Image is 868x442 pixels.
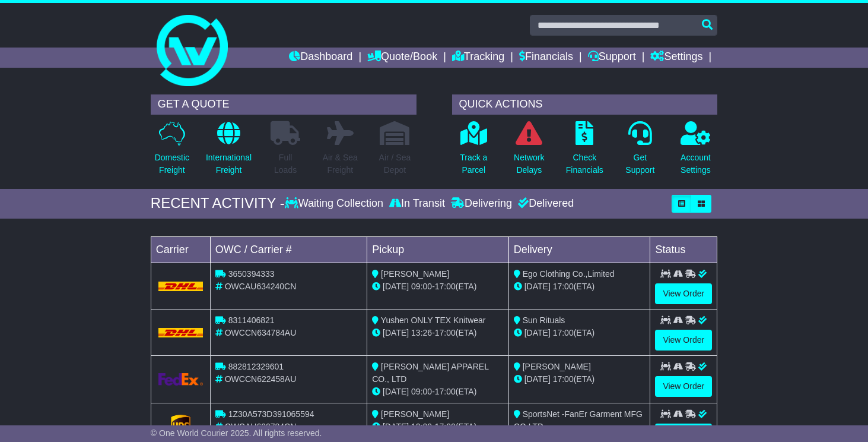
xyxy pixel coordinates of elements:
span: 12:00 [411,422,432,431]
p: Domestic Freight [155,151,189,176]
span: 8311406821 [228,315,275,325]
td: Pickup [367,236,509,263]
span: OWCAU620784CN [225,422,297,431]
p: Check Financials [566,151,603,176]
td: Delivery [508,236,650,263]
div: In Transit [386,197,448,210]
div: - (ETA) [372,386,504,398]
div: RECENT ACTIVITY - [151,195,285,212]
span: 17:00 [553,282,574,291]
div: (ETA) [514,327,646,339]
p: Air & Sea Freight [323,151,358,176]
span: 09:00 [411,282,432,291]
a: CheckFinancials [565,121,604,183]
div: Delivered [515,197,574,210]
span: [DATE] [383,422,409,431]
span: 882812329601 [228,362,284,371]
a: AccountSettings [680,121,711,183]
p: Air / Sea Depot [379,151,411,176]
span: OWCAU634240CN [225,282,297,291]
a: InternationalFreight [205,121,252,183]
img: GetCarrierServiceLogo [171,415,191,438]
span: SportsNet -FanEr Garment MFG CO LTD [514,409,643,431]
td: Status [650,236,717,263]
img: GetCarrierServiceLogo [158,373,203,386]
a: DomesticFreight [154,121,190,183]
span: 17:00 [435,328,456,337]
span: 17:00 [435,387,456,396]
span: Yushen ONLY TEX Knitwear [381,315,486,325]
a: Financials [519,48,573,68]
span: © One World Courier 2025. All rights reserved. [151,428,322,438]
span: 17:00 [553,328,574,337]
span: 3650394333 [228,269,275,279]
a: View Order [655,283,712,304]
a: View Order [655,330,712,351]
span: [DATE] [383,387,409,396]
span: [DATE] [383,282,409,291]
div: (ETA) [514,373,646,386]
span: 09:00 [411,387,432,396]
p: International Freight [206,151,252,176]
div: Delivering [448,197,515,210]
div: (ETA) [514,280,646,293]
p: Account Settings [681,151,711,176]
span: 17:00 [435,422,456,431]
a: Settings [650,48,702,68]
p: Network Delays [514,151,544,176]
img: DHL.png [158,328,203,337]
span: 1Z30A573D391065594 [228,409,314,419]
img: DHL.png [158,282,203,291]
span: OWCCN634784AU [225,328,297,337]
div: - (ETA) [372,421,504,433]
span: [PERSON_NAME] [381,409,449,419]
a: GetSupport [625,121,655,183]
span: OWCCN622458AU [225,374,297,384]
span: [DATE] [524,328,551,337]
span: [PERSON_NAME] [381,269,449,279]
a: Track aParcel [459,121,488,183]
td: Carrier [151,236,210,263]
div: - (ETA) [372,280,504,293]
td: OWC / Carrier # [210,236,367,263]
span: [PERSON_NAME] APPAREL CO., LTD [372,362,488,384]
span: [DATE] [383,328,409,337]
span: [DATE] [524,374,551,384]
div: - (ETA) [372,327,504,339]
span: Ego Clothing Co.,Limited [523,269,615,279]
p: Get Support [625,151,654,176]
a: Quote/Book [367,48,437,68]
div: Waiting Collection [285,197,386,210]
a: NetworkDelays [513,121,545,183]
span: Sun Rituals [523,315,565,325]
a: Dashboard [289,48,352,68]
p: Full Loads [271,151,300,176]
span: 17:00 [553,374,574,384]
span: 13:26 [411,328,432,337]
div: QUICK ACTIONS [452,94,718,115]
p: Track a Parcel [460,151,487,176]
div: GET A QUOTE [151,94,416,115]
span: 17:00 [435,282,456,291]
span: [DATE] [524,282,551,291]
a: Support [588,48,636,68]
span: [PERSON_NAME] [523,362,591,371]
a: View Order [655,376,712,397]
a: Tracking [452,48,504,68]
